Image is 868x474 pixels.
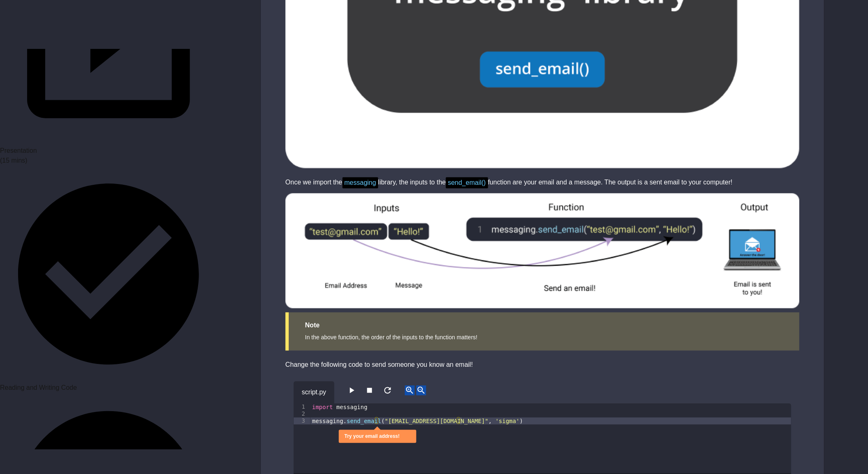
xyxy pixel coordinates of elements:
[294,404,311,411] div: 1
[345,434,400,440] div: Try your email address!
[343,177,378,189] span: messaging
[305,321,783,331] div: Note
[446,177,488,189] span: send_email()
[294,382,335,404] div: script.py
[294,411,311,418] div: 2
[294,418,311,425] div: 3
[305,333,783,343] div: In the above function, the order of the inputs to the function matters!
[286,177,799,189] div: Once we import the library, the inputs to the function are your email and a message. The output i...
[286,359,799,371] div: Change the following code to send someone you know an email!
[261,193,824,308] img: tutorials%2Femail-function-breakdown.png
